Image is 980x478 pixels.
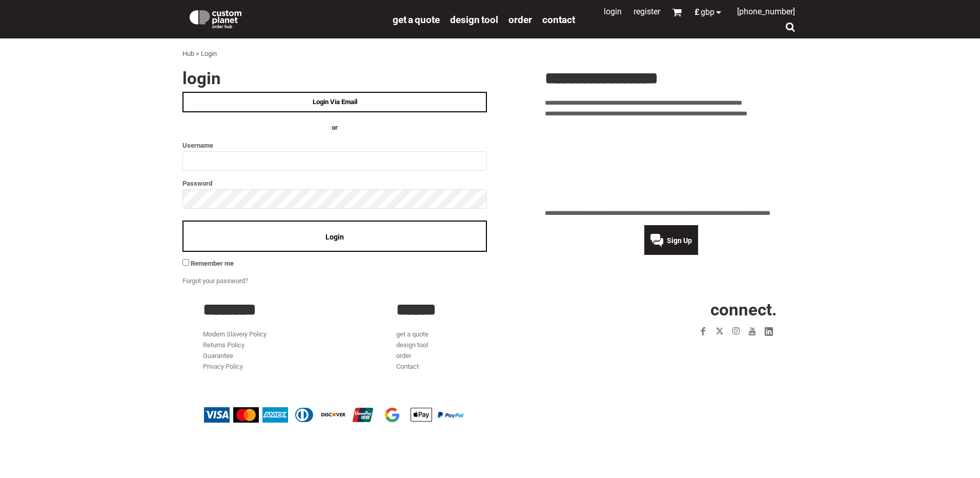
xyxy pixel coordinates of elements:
[695,8,701,16] span: £
[737,7,795,16] span: [PHONE_NUMBER]
[182,3,387,33] a: Custom Planet
[182,123,487,133] h4: OR
[182,140,487,151] label: Username
[182,277,248,285] a: Forgot your password?
[450,13,498,25] a: design tool
[701,8,714,16] span: GBP
[182,177,487,189] label: Password
[590,301,777,318] h2: CONNECT.
[201,49,217,59] div: Login
[438,412,463,418] img: PayPal
[233,407,259,423] img: Mastercard
[182,259,189,266] input: Remember me
[393,13,440,25] a: get a quote
[396,363,419,370] a: Contact
[188,8,243,28] img: Custom Planet
[182,92,487,112] a: Login Via Email
[542,14,575,26] span: Contact
[325,233,344,241] span: Login
[409,407,434,423] img: Apple Pay
[396,330,428,338] a: get a quote
[203,363,243,370] a: Privacy Policy
[634,7,660,16] a: Register
[203,330,267,338] a: Modern Slavery Policy
[604,7,622,16] a: Login
[450,14,498,26] span: design tool
[203,341,244,349] a: Returns Policy
[667,236,692,245] span: Sign Up
[203,352,233,360] a: Guarantee
[196,49,199,59] div: >
[321,407,346,423] img: Discover
[508,13,532,25] a: order
[292,407,317,423] img: Diners Club
[379,407,405,423] img: Google Pay
[508,14,532,26] span: order
[396,341,428,349] a: design tool
[350,407,376,423] img: China UnionPay
[191,260,234,267] span: Remember me
[262,407,288,423] img: American Express
[393,14,440,26] span: get a quote
[542,13,575,25] a: Contact
[396,352,411,360] a: order
[204,407,230,423] img: Visa
[636,346,777,358] iframe: Customer reviews powered by Trustpilot
[182,50,194,57] a: Hub
[313,98,357,106] span: Login Via Email
[545,125,798,202] iframe: Customer reviews powered by Trustpilot
[182,70,487,87] h2: Login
